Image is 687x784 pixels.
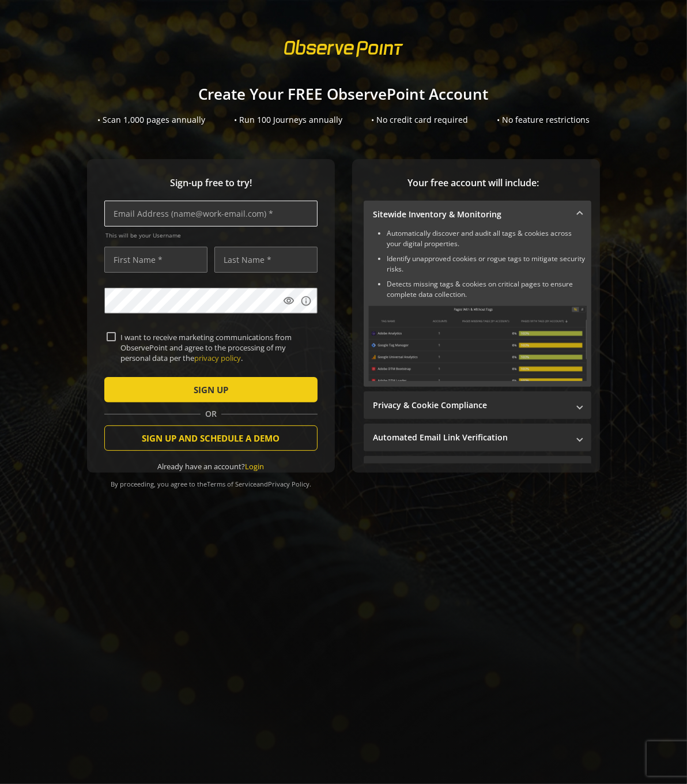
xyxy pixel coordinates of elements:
[246,461,265,472] a: Login
[105,231,318,239] span: This will be your Username
[194,353,241,363] a: privacy policy
[371,114,468,126] div: • No credit card required
[104,472,318,488] div: By proceeding, you agree to the and .
[364,456,591,484] mat-expansion-panel-header: Performance Monitoring with Web Vitals
[364,176,583,190] span: Your free account will include:
[201,408,221,420] span: OR
[368,306,587,381] img: Sitewide Inventory & Monitoring
[194,379,228,400] span: SIGN UP
[116,332,315,364] label: I want to receive marketing communications from ObservePoint and agree to the processing of my pe...
[104,425,318,451] button: SIGN UP AND SCHEDULE A DEMO
[364,424,591,451] mat-expansion-panel-header: Automated Email Link Verification
[104,176,318,190] span: Sign-up free to try!
[214,247,318,273] input: Last Name *
[373,432,568,443] mat-panel-title: Automated Email Link Verification
[142,428,280,448] span: SIGN UP AND SCHEDULE A DEMO
[373,399,568,411] mat-panel-title: Privacy & Cookie Compliance
[387,254,587,274] li: Identify unapproved cookies or rogue tags to mitigate security risks.
[364,228,591,387] div: Sitewide Inventory & Monitoring
[104,377,318,402] button: SIGN UP
[104,461,318,472] div: Already have an account?
[104,201,318,227] input: Email Address (name@work-email.com) *
[387,228,587,249] li: Automatically discover and audit all tags & cookies across your digital properties.
[387,279,587,300] li: Detects missing tags & cookies on critical pages to ensure complete data collection.
[364,201,591,228] mat-expansion-panel-header: Sitewide Inventory & Monitoring
[207,480,256,488] a: Terms of Service
[373,209,568,220] mat-panel-title: Sitewide Inventory & Monitoring
[497,114,590,126] div: • No feature restrictions
[268,480,309,488] a: Privacy Policy
[104,247,207,273] input: First Name *
[97,114,205,126] div: • Scan 1,000 pages annually
[364,391,591,419] mat-expansion-panel-header: Privacy & Cookie Compliance
[283,295,295,307] mat-icon: visibility
[300,295,312,307] mat-icon: info
[234,114,342,126] div: • Run 100 Journeys annually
